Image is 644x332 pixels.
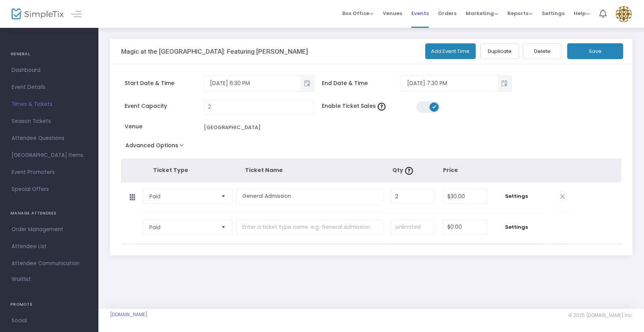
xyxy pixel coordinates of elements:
[495,192,538,200] span: Settings
[204,77,301,90] input: Select date & time
[236,189,383,204] input: Enter a ticket type name. e.g. General Admission
[480,43,519,59] button: Duplicate
[10,46,88,62] h4: GENERAL
[12,225,87,235] span: Order Management
[12,167,87,177] span: Event Promoters
[121,140,191,154] button: Advanced Options
[149,192,215,200] span: Paid
[12,276,31,283] span: Waitlist
[301,76,314,91] button: Toggle popup
[523,43,561,59] button: Delete
[498,76,511,91] button: Toggle popup
[12,99,87,109] span: Times & Tickets
[568,312,632,318] span: © 2025 [DOMAIN_NAME] Inc.
[218,220,229,235] button: Select
[567,43,623,59] button: Save
[10,206,88,221] h4: MANAGE ATTENDEES
[443,166,458,174] span: Price
[383,3,402,23] span: Venues
[542,3,565,23] span: Settings
[443,189,487,204] input: Price
[218,189,229,204] button: Select
[12,116,87,126] span: Season Tickets
[574,10,590,17] span: Help
[433,105,436,109] span: ON
[425,43,476,59] button: Add Event Time
[125,79,204,87] span: Start Date & Time
[12,65,87,75] span: Dashboard
[342,10,374,17] span: Box Office
[405,167,413,175] img: question-mark
[153,166,188,174] span: Ticket Type
[149,223,215,231] span: Paid
[322,79,401,87] span: End Date & Time
[378,103,385,111] img: question-mark
[466,10,498,17] span: Marketing
[12,316,87,326] span: Social
[125,102,204,110] span: Event Capacity
[12,184,87,194] span: Special Offers
[443,220,487,235] input: Price
[322,102,417,110] span: Enable Ticket Sales
[391,220,435,235] input: unlimited
[12,259,87,269] span: Attendee Communication
[110,312,147,318] a: [DOMAIN_NAME]
[507,10,532,17] span: Reports
[245,166,283,174] span: Ticket Name
[401,77,498,90] input: Select date & time
[125,123,204,131] span: Venue
[12,150,87,160] span: [GEOGRAPHIC_DATA] Items
[392,166,415,174] span: Qty
[411,3,429,23] span: Events
[438,3,456,23] span: Orders
[12,82,87,92] span: Event Details
[10,297,88,312] h4: PROMOTE
[495,223,538,231] span: Settings
[204,124,260,131] div: [GEOGRAPHIC_DATA]
[236,220,383,235] input: Enter a ticket type name. e.g. General Admission
[121,48,308,55] h3: Magic at the [GEOGRAPHIC_DATA]: Featuring [PERSON_NAME]
[12,133,87,143] span: Attendee Questions
[12,242,87,252] span: Attendee List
